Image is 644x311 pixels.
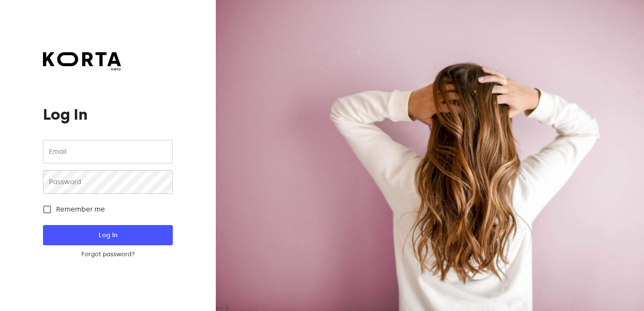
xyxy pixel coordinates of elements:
[43,52,121,72] a: beta
[43,106,172,123] h1: Log In
[43,250,172,259] a: Forgot password?
[43,52,121,66] img: Korta
[43,66,121,72] span: beta
[56,230,159,241] span: Log In
[56,204,105,214] span: Remember me
[43,225,172,245] button: Log In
